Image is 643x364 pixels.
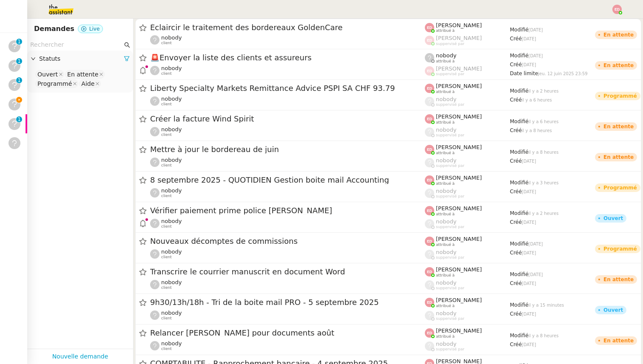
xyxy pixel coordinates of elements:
span: nobody [161,248,182,255]
span: 🚨 [150,53,159,62]
span: Modifié [510,271,529,277]
span: nobody [436,341,456,347]
span: suppervisé par [436,164,464,168]
span: [DATE] [529,242,543,246]
span: Créé [510,341,522,347]
span: Statuts [39,54,124,64]
span: nobody [436,249,456,255]
span: jeu. 12 juin 2025 23:59 [538,71,587,76]
img: svg [425,36,434,45]
app-user-detailed-label: client [150,126,425,137]
nz-badge-sup: 1 [16,39,22,45]
app-user-label: suppervisé par [425,35,510,46]
img: svg [425,66,434,76]
span: Éclaircir le traitement des bordereaux GoldenCare [150,24,425,31]
span: nobody [161,218,182,224]
span: [PERSON_NAME] [436,266,482,273]
span: client [161,133,172,137]
span: suppervisé par [436,316,464,321]
span: [DATE] [522,62,536,67]
span: attribué à [436,90,455,94]
span: [PERSON_NAME] [436,297,482,303]
span: Créé [510,280,522,286]
span: il y a 6 heures [529,119,559,124]
app-user-label: attribué à [425,327,510,339]
div: En attente [603,32,634,37]
span: suppervisé par [436,133,464,138]
span: Créé [510,62,522,68]
span: [PERSON_NAME] [436,65,482,72]
div: En attente [603,338,634,343]
span: attribué à [436,212,455,217]
app-user-label: attribué à [425,83,510,94]
img: svg [425,145,434,154]
span: il y a 2 heures [529,211,559,216]
span: suppervisé par [436,194,464,199]
span: nobody [161,34,182,41]
span: client [161,316,172,321]
span: il y a 8 heures [529,333,559,338]
span: Créé [510,219,522,225]
app-user-label: suppervisé par [425,218,510,229]
app-user-label: attribué à [425,297,510,308]
span: [PERSON_NAME] [436,22,482,28]
span: client [161,163,172,168]
div: Programmé [603,93,637,99]
app-user-detailed-label: client [150,340,425,351]
app-user-label: suppervisé par [425,279,510,291]
app-user-detailed-label: client [150,248,425,260]
span: Créer la facture Wind Spirit [150,115,425,123]
span: [DATE] [522,342,536,347]
app-user-label: suppervisé par [425,157,510,168]
app-user-label: attribué à [425,22,510,33]
app-user-label: suppervisé par [425,127,510,138]
span: 9h30/13h/18h - Tri de la boite mail PRO - 5 septembre 2025 [150,299,425,306]
span: nobody [161,279,182,285]
span: [PERSON_NAME] [436,113,482,120]
img: svg [425,23,434,32]
span: [DATE] [522,312,536,316]
span: attribué à [436,334,455,339]
span: nobody [161,157,182,163]
span: client [161,71,172,76]
span: attribué à [436,243,455,247]
span: nobody [161,96,182,102]
div: Ouvert [603,308,623,313]
app-user-detailed-label: client [150,187,425,198]
span: Créé [510,36,522,42]
img: svg [425,298,434,307]
span: nobody [161,187,182,194]
div: En attente [67,71,98,78]
div: Ouvert [37,71,58,78]
nz-badge-sup: 1 [16,58,22,64]
app-user-detailed-label: client [150,34,425,45]
span: [PERSON_NAME] [436,175,482,181]
span: Créé [510,250,522,256]
span: Modifié [510,333,529,339]
span: suppervisé par [436,347,464,352]
span: Créé [510,127,522,133]
span: [PERSON_NAME] [436,144,482,150]
span: Envoyer la liste des clients et assureurs [150,54,425,62]
span: [DATE] [522,159,536,164]
span: Live [89,26,100,32]
span: Modifié [510,88,529,94]
div: Programmé [37,80,72,87]
span: attribué à [436,181,455,186]
span: attribué à [436,151,455,155]
span: [PERSON_NAME] [436,236,482,242]
div: En attente [603,155,634,160]
span: suppervisé par [436,286,464,291]
span: [DATE] [522,189,536,194]
img: svg [425,206,434,215]
img: svg [425,328,434,338]
app-user-label: suppervisé par [425,188,510,199]
span: Date limite [510,71,538,76]
span: nobody [436,218,456,225]
span: [DATE] [522,220,536,225]
span: Modifié [510,241,529,247]
span: 8 septembre 2025 - QUOTIDIEN Gestion boite mail Accounting [150,176,425,184]
span: [PERSON_NAME] [436,35,482,41]
span: attribué à [436,28,455,33]
img: svg [425,175,434,185]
